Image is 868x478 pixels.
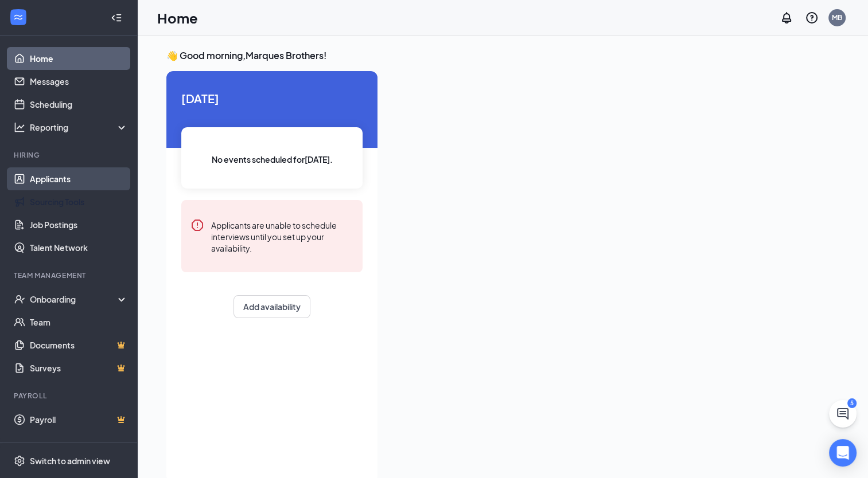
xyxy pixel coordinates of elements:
a: Messages [30,70,128,93]
a: Applicants [30,167,128,190]
a: DocumentsCrown [30,334,128,356]
div: Hiring [14,150,126,160]
svg: QuestionInfo [805,11,819,25]
h1: Home [157,8,198,28]
div: Switch to admin view [30,455,110,467]
a: Talent Network [30,236,128,259]
svg: WorkstreamLogo [13,11,24,23]
a: Scheduling [30,93,128,116]
button: ChatActive [829,400,857,428]
svg: Error [190,218,204,232]
svg: Notifications [780,11,793,25]
a: PayrollCrown [30,408,128,431]
button: Add availability [233,295,310,318]
div: Team Management [14,271,126,280]
h3: 👋 Good morning, Marques Brothers ! [166,49,839,62]
svg: UserCheck [14,293,25,305]
a: SurveysCrown [30,356,128,379]
div: Reporting [30,122,129,133]
a: Team [30,311,128,334]
svg: ChatActive [836,407,850,421]
span: No events scheduled for [DATE] . [212,153,333,166]
a: Home [30,47,128,70]
a: Sourcing Tools [30,190,128,213]
a: Job Postings [30,213,128,236]
div: MB [832,13,842,22]
div: 5 [847,398,857,408]
svg: Settings [14,455,25,467]
div: Payroll [14,391,126,401]
svg: Analysis [14,122,25,133]
div: Applicants are unable to schedule interviews until you set up your availability. [211,218,353,254]
div: Onboarding [30,293,118,305]
div: Open Intercom Messenger [829,439,857,467]
svg: Collapse [111,12,122,23]
span: [DATE] [181,89,363,107]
